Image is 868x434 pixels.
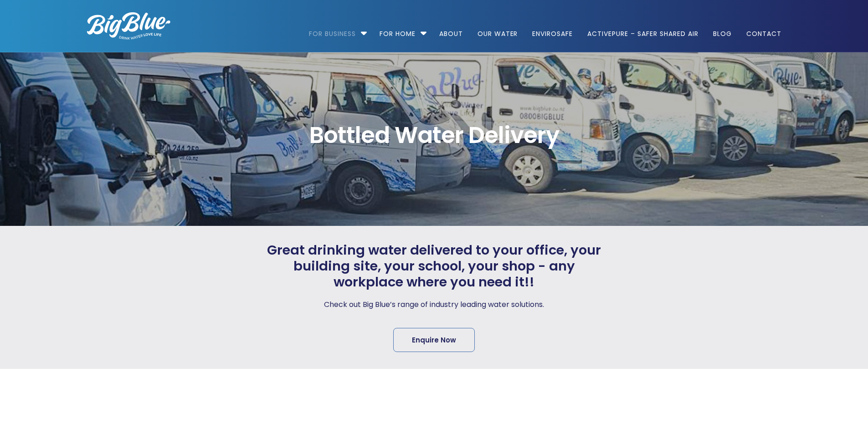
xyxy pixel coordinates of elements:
a: Enquire Now [393,328,475,352]
img: logo [87,12,170,40]
span: Great drinking water delivered to your office, your building site, your school, your shop - any w... [265,242,604,290]
p: Check out Big Blue’s range of industry leading water solutions. [265,298,604,311]
span: Bottled Water Delivery [87,124,781,147]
